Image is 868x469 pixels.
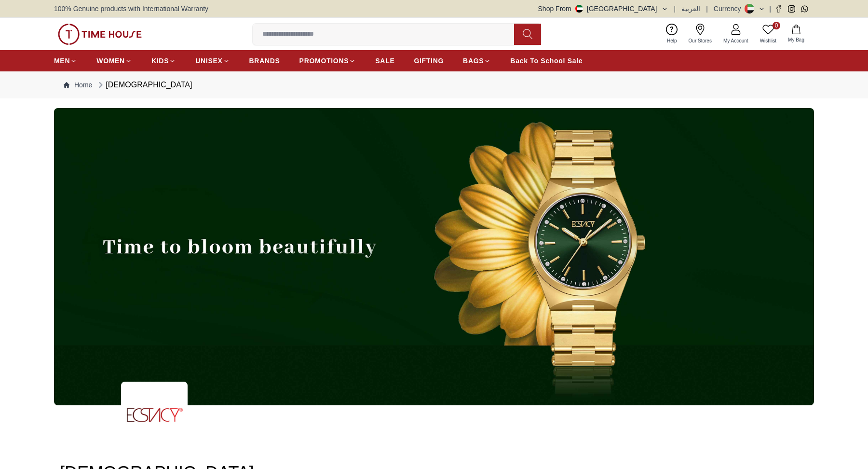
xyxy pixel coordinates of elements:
[719,37,752,44] span: My Account
[510,56,583,66] span: Back To School Sale
[299,52,356,69] a: PROMOTIONS
[775,5,782,13] a: Facebook
[510,52,583,69] a: Back To School Sale
[663,37,681,44] span: Help
[54,56,70,66] span: MEN
[756,37,780,44] span: Wishlist
[782,23,810,45] button: My Bag
[54,108,814,405] img: ...
[54,4,208,14] span: 100% Genuine products with International Warranty
[773,22,780,29] span: 0
[64,80,92,90] a: Home
[249,56,280,66] span: BRANDS
[54,52,77,69] a: MEN
[575,5,583,13] img: United Arab Emirates
[674,4,676,14] span: |
[54,71,814,98] nav: Breadcrumb
[538,4,668,14] button: Shop From[GEOGRAPHIC_DATA]
[414,56,444,66] span: GIFTING
[375,56,394,66] span: SALE
[151,56,169,66] span: KIDS
[683,22,718,46] a: Our Stores
[714,4,745,14] div: Currency
[151,52,176,69] a: KIDS
[375,52,394,69] a: SALE
[96,52,132,69] a: WOMEN
[681,4,700,14] button: العربية
[769,4,771,14] span: |
[414,52,444,69] a: GIFTING
[706,4,708,14] span: |
[299,56,349,66] span: PROMOTIONS
[463,52,491,69] a: BAGS
[784,36,808,43] span: My Bag
[195,52,230,69] a: UNISEX
[463,56,484,66] span: BAGS
[195,56,222,66] span: UNISEX
[58,24,142,45] img: ...
[685,37,716,44] span: Our Stores
[121,382,188,448] img: ...
[754,22,782,46] a: 0Wishlist
[788,5,795,13] a: Instagram
[661,22,683,46] a: Help
[801,5,808,13] a: Whatsapp
[249,52,280,69] a: BRANDS
[96,56,125,66] span: WOMEN
[96,79,192,91] div: [DEMOGRAPHIC_DATA]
